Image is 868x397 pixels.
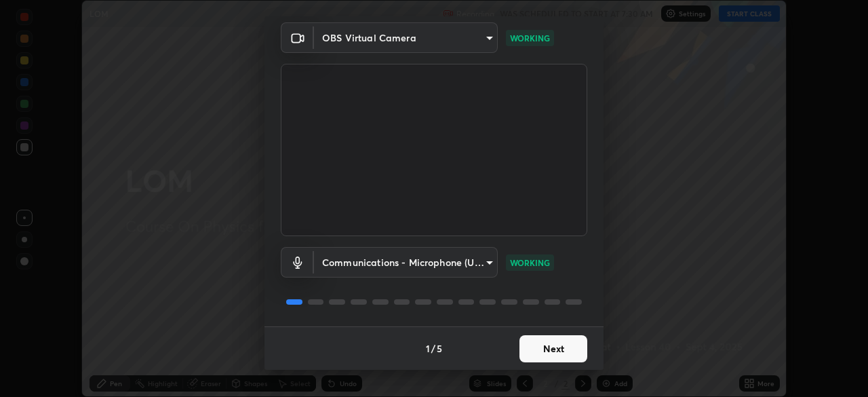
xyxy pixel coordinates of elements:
div: OBS Virtual Camera [314,22,498,53]
div: OBS Virtual Camera [314,247,498,278]
h4: / [431,341,435,356]
h4: 1 [426,341,430,356]
p: WORKING [510,257,550,269]
p: WORKING [510,32,550,44]
button: Next [519,335,587,362]
h4: 5 [437,341,442,356]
